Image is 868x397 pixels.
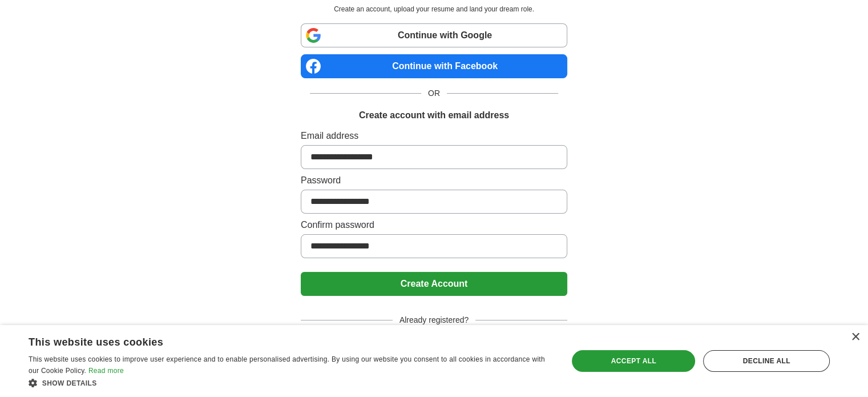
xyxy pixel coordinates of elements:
div: This website uses cookies [29,332,523,349]
span: This website uses cookies to improve user experience and to enable personalised advertising. By u... [29,355,545,375]
label: Confirm password [301,218,567,232]
div: Show details [29,377,552,388]
a: Continue with Facebook [301,54,567,78]
label: Email address [301,129,567,143]
button: Create Account [301,272,567,296]
div: Accept all [572,350,695,372]
div: Decline all [703,350,830,372]
span: Show details [42,379,97,387]
a: Continue with Google [301,23,567,47]
a: Read more, opens a new window [88,367,124,375]
span: Already registered? [393,314,475,326]
span: OR [421,87,447,99]
h1: Create account with email address [359,109,509,122]
label: Password [301,174,567,187]
p: Create an account, upload your resume and land your dream role. [303,4,565,14]
div: Close [851,333,859,342]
